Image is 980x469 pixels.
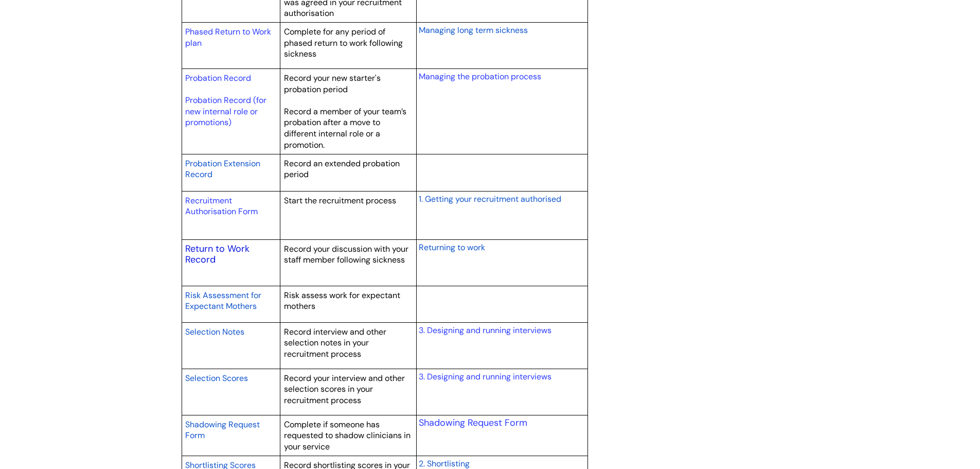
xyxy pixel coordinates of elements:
[185,418,260,442] a: Shadowing Request Form
[185,157,260,181] a: Probation Extension Record
[284,326,386,359] span: Record interview and other selection notes in your recruitment process
[419,242,485,253] span: Returning to work
[284,373,405,406] span: Record your interview and other selection scores in your recruitment process
[185,325,244,338] a: Selection Notes
[419,194,561,204] span: 1. Getting your recruitment authorised
[284,106,406,150] span: Record a member of your team’s probation after a move to different internal role or a promotion.
[419,416,527,429] a: Shadowing Request Form
[185,26,271,48] a: Phased Return to Work plan
[185,373,248,384] span: Selection Scores
[284,26,403,59] span: Complete for any period of phased return to work following sickness
[185,242,250,266] a: Return to Work Record
[419,24,528,36] a: Managing long term sickness
[185,290,261,312] span: Risk Assessment for Expectant Mothers
[284,73,381,95] span: Record your new starter's probation period
[185,289,261,312] a: Risk Assessment for Expectant Mothers
[185,95,266,128] a: Probation Record (for new internal role or promotions)
[185,326,244,337] span: Selection Notes
[185,372,248,384] a: Selection Scores
[284,195,396,206] span: Start the recruitment process
[419,193,561,205] a: 1. Getting your recruitment authorised
[185,419,260,441] span: Shadowing Request Form
[284,158,400,180] span: Record an extended probation period
[284,244,408,266] span: Record your discussion with your staff member following sickness
[419,71,541,82] a: Managing the probation process
[284,290,400,312] span: Risk assess work for expectant mothers
[419,371,551,382] a: 3. Designing and running interviews
[185,195,258,217] a: Recruitment Authorisation Form
[284,419,411,452] span: Complete if someone has requested to shadow clinicians in your service
[185,73,251,83] a: Probation Record
[419,241,485,253] a: Returning to work
[419,458,470,469] span: 2. Shortlisting
[185,158,260,180] span: Probation Extension Record
[419,25,528,36] span: Managing long term sickness
[419,325,551,336] a: 3. Designing and running interviews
